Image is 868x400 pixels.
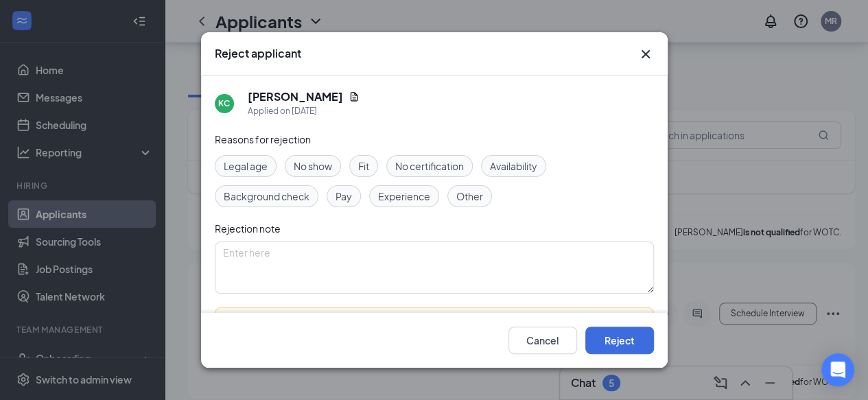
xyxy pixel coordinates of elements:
[821,353,854,386] div: Open Intercom Messenger
[215,46,301,61] h3: Reject applicant
[218,97,230,109] div: KC
[336,189,352,204] span: Pay
[378,189,430,204] span: Experience
[248,89,343,104] h5: [PERSON_NAME]
[224,158,268,174] span: Legal age
[508,327,577,354] button: Cancel
[224,189,309,204] span: Background check
[294,158,332,174] span: No show
[637,46,654,62] button: Close
[248,104,360,118] div: Applied on [DATE]
[490,158,537,174] span: Availability
[585,327,654,354] button: Reject
[215,222,281,235] span: Rejection note
[456,189,483,204] span: Other
[215,133,311,145] span: Reasons for rejection
[358,158,369,174] span: Fit
[349,91,360,102] svg: Document
[637,46,654,62] svg: Cross
[395,158,464,174] span: No certification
